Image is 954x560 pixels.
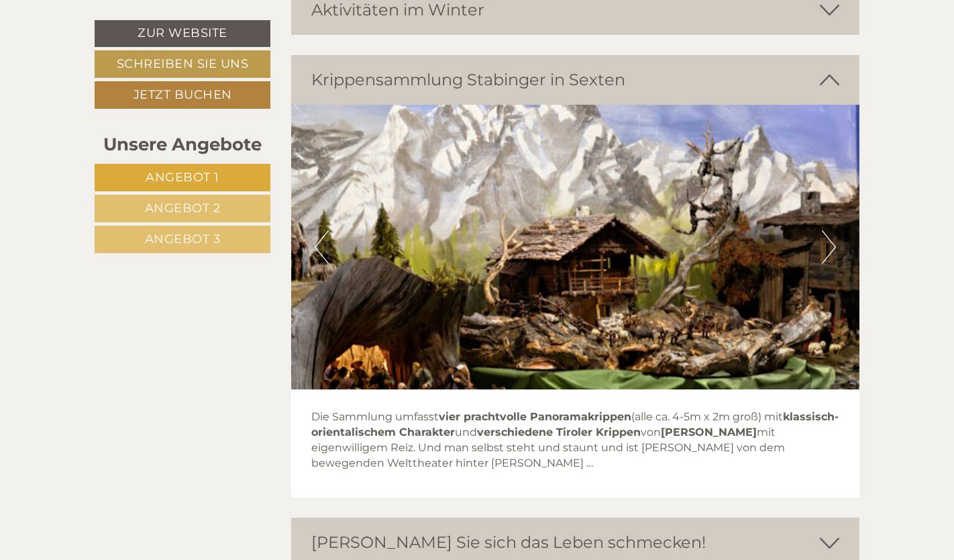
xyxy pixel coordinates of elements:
[661,426,757,438] strong: [PERSON_NAME]
[95,20,270,47] a: Zur Website
[477,426,641,438] strong: verschiedene Tiroler Krippen
[20,39,241,50] div: Hotel Mondschein
[145,232,221,246] span: Angebot 3
[822,230,836,264] button: Next
[146,170,219,185] span: Angebot 1
[20,65,241,75] small: 14:46
[95,81,270,109] a: Jetzt buchen
[315,230,329,264] button: Previous
[95,132,270,157] div: Unsere Angebote
[311,410,840,471] p: Die Sammlung umfasst (alle ca. 4-5m x 2m groß) mit und von mit eigenwilligem Reiz. Und man selbst...
[239,10,290,33] div: [DATE]
[311,410,839,438] strong: klassisch-orientalischem Charakter
[10,36,248,77] div: Guten Tag, wie können wir Ihnen helfen?
[431,350,529,377] button: Senden
[291,55,860,105] div: Krippensammlung Stabinger in Sexten
[95,50,270,78] a: Schreiben Sie uns
[145,201,221,216] span: Angebot 2
[439,410,631,423] strong: vier prachtvolle Panoramakrippen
